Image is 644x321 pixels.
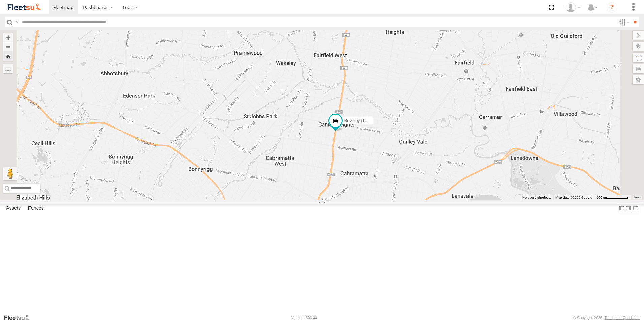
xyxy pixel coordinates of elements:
[25,204,47,213] label: Fences
[632,204,639,213] label: Hide Summary Table
[616,17,631,27] label: Search Filter Options
[634,196,641,199] a: Terms (opens in new tab)
[618,204,625,213] label: Dock Summary Table to the Left
[3,64,13,73] label: Measure
[605,316,640,320] a: Terms and Conditions
[14,17,20,27] label: Search Query
[607,2,617,13] i: ?
[573,316,640,320] div: © Copyright 2025 -
[3,51,13,61] button: Zoom Home
[3,204,24,213] label: Assets
[291,316,317,320] div: Version: 306.00
[625,204,632,213] label: Dock Summary Table to the Right
[4,314,35,321] a: Visit our Website
[596,195,606,199] span: 500 m
[3,167,17,180] button: Drag Pegman onto the map to open Street View
[522,195,551,200] button: Keyboard shortcuts
[563,2,583,12] div: Adrian Singleton
[3,33,13,42] button: Zoom in
[633,75,644,84] label: Map Settings
[594,195,631,200] button: Map Scale: 500 m per 63 pixels
[555,195,592,199] span: Map data ©2025 Google
[344,119,408,123] span: Revesby (T07 - [PERSON_NAME])
[3,42,13,51] button: Zoom out
[7,3,42,12] img: fleetsu-logo-horizontal.svg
